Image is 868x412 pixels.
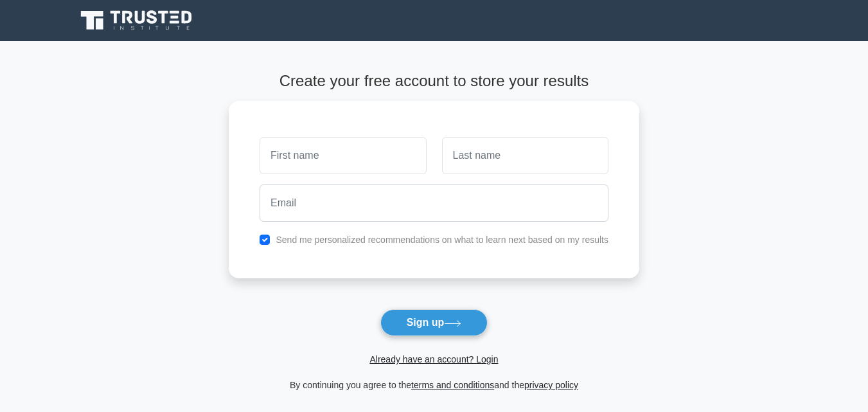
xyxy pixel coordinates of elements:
[260,184,608,222] input: Email
[380,309,488,336] button: Sign up
[276,235,608,245] label: Send me personalized recommendations on what to learn next based on my results
[369,354,498,364] a: Already have an account? Login
[442,137,608,174] input: Last name
[411,380,494,390] a: terms and conditions
[221,377,647,393] div: By continuing you agree to the and the
[524,380,578,390] a: privacy policy
[260,137,426,174] input: First name
[229,72,639,91] h4: Create your free account to store your results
